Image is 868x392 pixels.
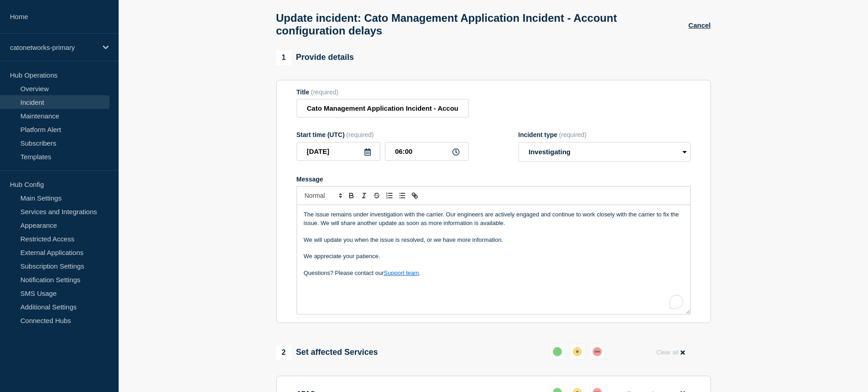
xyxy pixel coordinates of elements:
button: Clear all [651,343,690,361]
button: affected [569,343,585,360]
button: down [589,343,605,360]
div: Set affected Services [276,345,378,360]
p: The issue remains under investigation with the carrier. Our engineers are actively engaged and co... [304,211,683,227]
button: Toggle bold text [345,190,358,201]
input: HH:MM [385,142,469,161]
h1: Update incident: Cato Management Application Incident - Account configuration delays [276,12,689,37]
div: Message [297,176,691,183]
p: Questions? Please contact our . [304,269,683,277]
button: Toggle ordered list [383,190,396,201]
span: (required) [559,131,587,138]
button: Toggle strikethrough text [370,190,383,201]
div: Start time (UTC) [297,131,469,138]
button: Toggle link [408,190,421,201]
a: Support team [384,269,419,276]
div: Provide details [276,50,354,65]
div: down [593,347,602,356]
div: Title [297,88,469,96]
div: up [553,347,562,356]
p: We appreciate your patience. [304,252,683,260]
p: catonetworks-primary [10,44,97,51]
input: Title [297,99,469,118]
div: affected [573,347,582,356]
p: We will update you when the issue is resolved, or we have more information. [304,236,683,244]
button: up [549,343,566,360]
select: Incident type [518,142,691,162]
span: (required) [346,131,374,138]
span: 2 [276,345,292,360]
span: 1 [276,50,292,65]
input: YYYY-MM-DD [297,142,380,161]
span: (required) [311,88,339,96]
button: Toggle bulleted list [396,190,408,201]
span: Font size [301,190,345,201]
div: Incident type [518,131,691,138]
button: Cancel [688,21,710,29]
button: Toggle italic text [358,190,370,201]
div: To enrich screen reader interactions, please activate Accessibility in Grammarly extension settings [297,205,690,314]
